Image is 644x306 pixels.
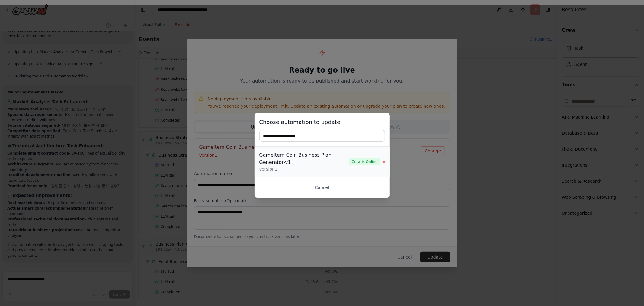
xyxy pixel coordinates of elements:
button: GameItem Coin Business Plan Generator-v1Version1Crew is Online [255,147,390,177]
h3: Choose automation to update [259,118,385,126]
div: GameItem Coin Business Plan Generator-v1 [259,151,349,166]
button: Cancel [259,182,385,193]
div: Version 1 [259,166,349,172]
span: Crew is Online [349,158,380,165]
